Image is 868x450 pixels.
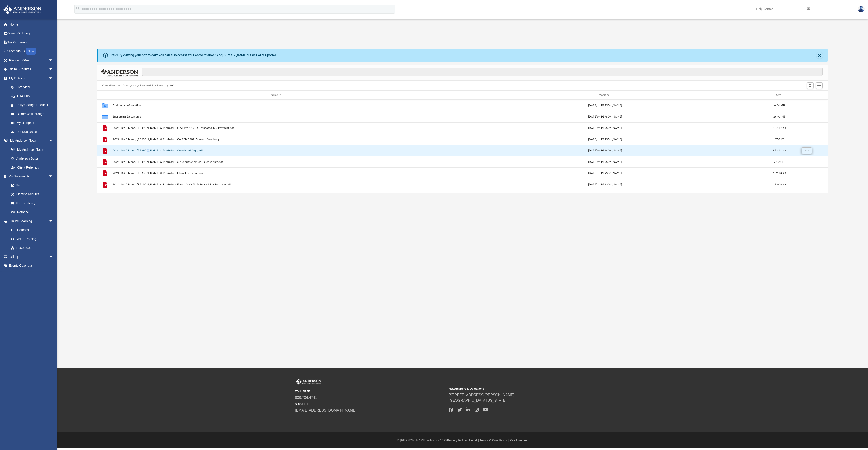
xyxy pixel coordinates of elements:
[3,252,60,261] a: Billingarrow_drop_down
[3,38,60,47] a: Tax Organizers
[133,84,136,88] button: ···
[6,127,60,136] a: Tax Due Dates
[49,56,58,65] span: arrow_drop_down
[773,183,786,186] span: 123.08 KB
[6,92,60,101] a: CTA Hub
[774,161,785,163] span: 97.79 KB
[295,408,356,412] a: [EMAIL_ADDRESS][DOMAIN_NAME]
[99,93,110,97] div: id
[6,243,58,252] a: Resources
[49,217,58,226] span: arrow_drop_down
[57,438,868,443] div: © [PERSON_NAME] Advisors 2025
[113,172,439,175] button: 2024 1040 Mand, [PERSON_NAME] & Pirbinder - Filing Instructions.pdf
[3,261,60,270] a: Events Calendar
[3,217,58,226] a: Online Learningarrow_drop_down
[774,104,785,107] span: 6.04 MB
[441,137,768,141] div: [DATE] by [PERSON_NAME]
[6,190,58,199] a: Meeting Minutes
[6,109,60,118] a: Binder Walkthrough
[6,118,58,127] a: My Blueprint
[441,183,768,187] div: [DATE] by [PERSON_NAME]
[6,181,55,190] a: Box
[3,74,60,83] a: My Entitiesarrow_drop_down
[113,127,439,130] button: 2024 1040 Mand, [PERSON_NAME] & Pirbinder - C AForm 540-ES Estimated Tax Payment.pdf
[49,136,58,146] span: arrow_drop_down
[441,160,768,164] div: [DATE] by [PERSON_NAME]
[6,83,60,92] a: Overview
[6,199,55,208] a: Forms Library
[6,154,58,163] a: Anderson System
[295,396,317,400] a: 800.706.4741
[295,389,446,393] small: TOLL FREE
[61,9,66,12] a: menu
[2,5,43,14] img: Anderson Advisors Platinum Portal
[773,127,786,129] span: 107.17 KB
[140,84,165,88] button: Personal Tax Return
[3,29,60,38] a: Online Ordering
[469,438,479,442] a: Legal |
[109,53,277,58] div: Difficulty viewing your box folder? You can also access your account directly on outside of the p...
[113,183,439,186] button: 2024 1040 Mand, [PERSON_NAME] & Pirbinder - Form 1040-ES Estimated Tax Payment.pdf
[113,138,439,141] button: 2024 1040 Mand, [PERSON_NAME] & Pirbinder - CA FTB 3582 Payment Voucher.pdf
[441,126,768,130] div: [DATE] by [PERSON_NAME]
[770,93,788,97] div: Size
[113,149,439,152] button: 2024 1040 Mand, [PERSON_NAME] & Pirbinder - Completed Copy.pdf
[170,84,177,88] button: 2024
[441,149,768,153] div: [DATE] by [PERSON_NAME]
[441,115,768,119] div: [DATE] by [PERSON_NAME]
[6,226,58,235] a: Courses
[102,84,129,88] button: Viewable-ClientDocs
[441,104,768,108] div: [DATE] by [PERSON_NAME]
[449,398,507,402] a: [GEOGRAPHIC_DATA][US_STATE]
[816,82,823,89] button: Add
[6,163,58,172] a: Client Referrals
[3,65,60,74] a: Digital Productsarrow_drop_down
[6,234,55,243] a: Video Training
[6,101,60,110] a: Entity Change Request
[3,172,58,181] a: My Documentsarrow_drop_down
[222,53,247,57] a: [DOMAIN_NAME]
[26,48,36,55] div: NEW
[447,438,469,442] a: Privacy Policy |
[801,147,812,154] button: More options
[113,115,439,118] button: Supporting Documents
[3,20,60,29] a: Home
[807,82,814,89] button: Switch to Grid View
[816,52,823,59] button: Close
[858,6,865,12] img: User Pic
[295,402,446,406] small: SUPPORT
[49,252,58,262] span: arrow_drop_down
[509,438,527,442] a: Pay Invoices
[49,74,58,83] span: arrow_drop_down
[61,6,66,12] i: menu
[295,379,322,385] img: Anderson Advisors Platinum Portal
[75,6,80,11] i: search
[142,68,822,76] input: Search files and folders
[773,149,786,152] span: 873.11 KB
[49,172,58,181] span: arrow_drop_down
[3,136,58,145] a: My Anderson Teamarrow_drop_down
[3,56,60,65] a: Platinum Q&Aarrow_drop_down
[773,115,785,118] span: 29.91 MB
[790,93,822,97] div: id
[6,208,58,217] a: Notarize
[773,172,786,174] span: 102.18 KB
[49,65,58,74] span: arrow_drop_down
[113,160,439,163] button: 2024 1040 Mand, [PERSON_NAME] & Pirbinder - e-file authorization - please sign.pdf
[97,100,828,193] div: grid
[6,145,55,154] a: My Anderson Team
[113,104,439,107] button: Additional Information
[774,138,784,141] span: 67.8 KB
[449,393,514,397] a: [STREET_ADDRESS][PERSON_NAME]
[441,93,769,97] div: Modified
[480,438,509,442] a: Terms & Conditions |
[449,387,599,391] small: Headquarters & Operations
[3,47,60,56] a: Order StatusNEW
[441,171,768,175] div: [DATE] by [PERSON_NAME]
[112,93,439,97] div: Name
